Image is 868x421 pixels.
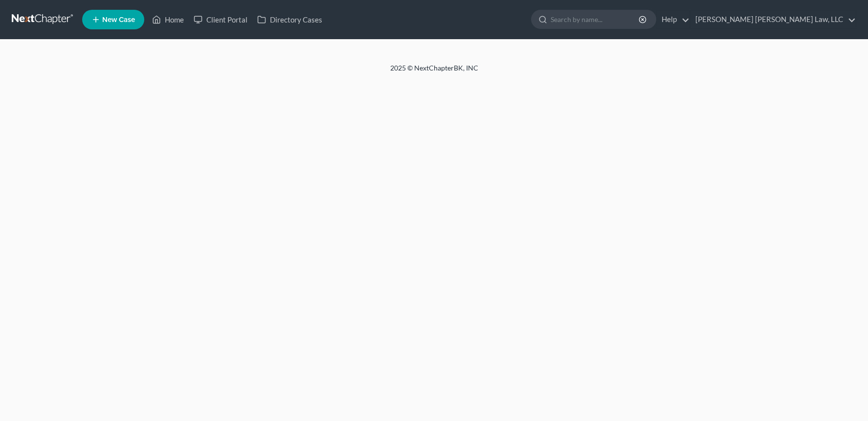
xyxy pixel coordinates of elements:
span: New Case [102,16,135,23]
a: [PERSON_NAME] [PERSON_NAME] Law, LLC [690,11,856,28]
input: Search by name... [551,10,640,28]
a: Home [147,11,189,28]
div: 2025 © NextChapterBK, INC [156,63,713,81]
a: Help [657,11,690,28]
a: Client Portal [189,11,252,28]
a: Directory Cases [252,11,327,28]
